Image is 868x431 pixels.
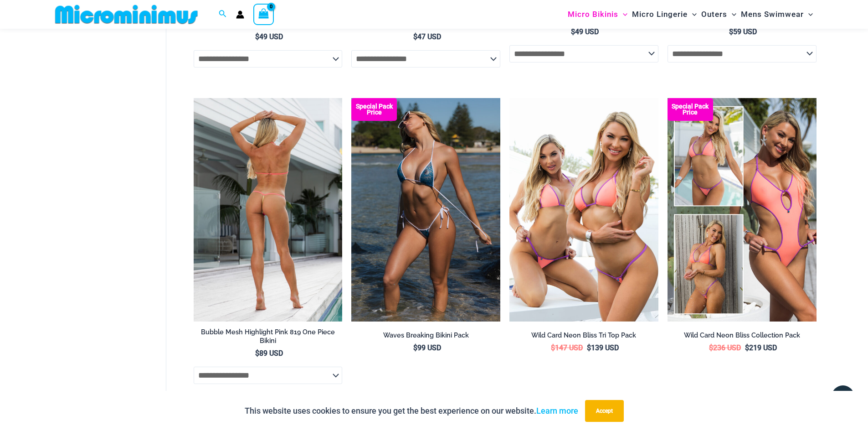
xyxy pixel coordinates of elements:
h2: Waves Breaking Bikini Pack [351,331,500,340]
span: $ [571,27,575,36]
bdi: 147 USD [551,343,583,352]
span: Menu Toggle [727,3,736,26]
a: Waves Breaking Bikini Pack [351,331,500,343]
span: $ [413,343,417,352]
button: Accept [585,400,624,422]
bdi: 139 USD [587,343,619,352]
a: Waves Breaking Ocean 312 Top 456 Bottom 08 Waves Breaking Ocean 312 Top 456 Bottom 04Waves Breaki... [351,98,500,322]
span: Outers [701,3,727,26]
span: Micro Lingerie [632,3,688,26]
a: Wild Card Neon Bliss Tri Top PackWild Card Neon Bliss Tri Top Pack BWild Card Neon Bliss Tri Top ... [509,98,658,322]
a: Micro BikinisMenu ToggleMenu Toggle [565,3,630,26]
img: Bubble Mesh Highlight Pink 819 One Piece 03 [194,98,343,322]
bdi: 99 USD [413,343,441,352]
b: Special Pack Price [351,104,397,115]
a: Collection Pack (7) Collection Pack B (1)Collection Pack B (1) [668,98,817,322]
a: View Shopping Cart, empty [253,4,274,25]
span: Menu Toggle [688,3,697,26]
img: Wild Card Neon Bliss Tri Top Pack [509,98,658,322]
bdi: 59 USD [729,27,757,36]
a: Wild Card Neon Bliss Collection Pack [668,331,817,343]
span: Mens Swimwear [741,3,804,26]
bdi: 47 USD [413,32,441,41]
span: $ [413,32,417,41]
span: Micro Bikinis [568,3,618,26]
span: Menu Toggle [804,3,813,26]
bdi: 89 USD [255,349,283,358]
bdi: 219 USD [745,343,777,352]
img: Waves Breaking Ocean 312 Top 456 Bottom 08 [351,98,500,322]
a: Bubble Mesh Highlight Pink 819 One Piece 01Bubble Mesh Highlight Pink 819 One Piece 03Bubble Mesh... [194,98,343,322]
span: Menu Toggle [618,3,627,26]
a: Account icon link [236,10,244,19]
bdi: 49 USD [255,32,283,41]
h2: Wild Card Neon Bliss Collection Pack [668,331,817,340]
span: $ [551,343,555,352]
span: $ [255,349,259,358]
span: $ [587,343,591,352]
img: Collection Pack (7) [668,98,817,322]
bdi: 49 USD [571,27,599,36]
b: Special Pack Price [668,104,713,115]
a: Mens SwimwearMenu ToggleMenu Toggle [739,3,815,26]
span: $ [255,32,259,41]
h2: Wild Card Neon Bliss Tri Top Pack [509,331,658,340]
span: $ [729,27,733,36]
a: Wild Card Neon Bliss Tri Top Pack [509,331,658,343]
span: $ [745,343,749,352]
img: MM SHOP LOGO FLAT [51,4,201,25]
span: $ [709,343,713,352]
a: Search icon link [219,9,227,20]
h2: Bubble Mesh Highlight Pink 819 One Piece Bikini [194,328,343,345]
a: Micro LingerieMenu ToggleMenu Toggle [630,3,699,26]
a: Learn more [536,406,578,415]
bdi: 236 USD [709,343,741,352]
a: Bubble Mesh Highlight Pink 819 One Piece Bikini [194,328,343,348]
p: This website uses cookies to ensure you get the best experience on our website. [245,404,578,418]
a: OutersMenu ToggleMenu Toggle [699,3,739,26]
nav: Site Navigation [564,1,817,27]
